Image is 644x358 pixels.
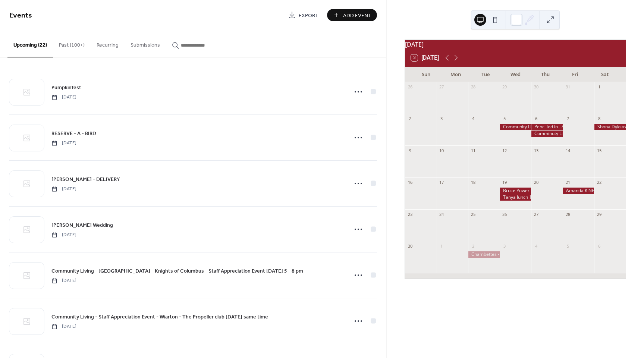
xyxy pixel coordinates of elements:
div: 30 [533,84,539,90]
div: 9 [407,148,413,153]
div: Community Living Spaghetti Social Owen Sound [500,124,531,130]
span: Events [9,8,32,23]
div: 4 [470,116,476,122]
div: 17 [439,180,444,185]
a: Pumpkinfest [51,83,81,92]
div: 2 [470,243,476,249]
button: Add Event [327,9,377,21]
div: 23 [407,211,413,217]
div: Tanya lunch 150 guests Port Elgin Plex [500,194,531,201]
button: 3[DATE] [408,53,442,63]
div: 1 [439,243,444,249]
div: 22 [596,180,602,185]
div: 10 [439,148,444,153]
span: [DATE] [51,94,76,101]
span: Community Living - Staff Appreciation Event - Wiarton - The Propeller club [DATE] same time [51,313,268,321]
div: Sat [590,67,620,82]
div: 11 [470,148,476,153]
span: [DATE] [51,323,76,330]
div: 8 [596,116,602,122]
div: 6 [533,116,539,122]
div: Comminuty Living Spaghetti Social- Wiarton [531,131,563,137]
div: 3 [502,243,508,249]
div: 19 [502,180,508,185]
span: Pumpkinfest [51,84,81,92]
a: [PERSON_NAME] Wedding [51,221,113,229]
div: 13 [533,148,539,153]
div: 30 [407,243,413,249]
div: [DATE] [405,40,626,49]
div: 26 [502,211,508,217]
button: Upcoming (22) [7,30,53,57]
div: 18 [470,180,476,185]
a: Community Living - [GEOGRAPHIC_DATA] - Knights of Columbus - Staff Appreciation Event [DATE] 5 - ... [51,267,303,275]
div: Sun [411,67,441,82]
div: 12 [502,148,508,153]
a: [PERSON_NAME] - DELIVERY [51,175,120,183]
span: [DATE] [51,140,76,147]
div: Shona Dykstra - youth fundraiser [594,124,626,130]
span: [PERSON_NAME] - DELIVERY [51,176,120,183]
div: Fri [560,67,590,82]
span: Export [299,12,318,19]
button: Submissions [125,30,166,57]
div: 28 [470,84,476,90]
div: Amanda KINETRICS Staff Christmas 250 guests kincardine pavillon [563,188,594,194]
span: RESERVE - A - BIRD [51,130,96,138]
div: 3 [439,116,444,122]
div: Thu [530,67,560,82]
span: [DATE] [51,232,76,238]
div: 1 [596,84,602,90]
div: 20 [533,180,539,185]
a: Export [283,9,324,21]
div: 25 [470,211,476,217]
div: Wed [500,67,530,82]
div: 6 [596,243,602,249]
div: 26 [407,84,413,90]
div: 16 [407,180,413,185]
div: 15 [596,148,602,153]
div: Mon [441,67,471,82]
div: 29 [596,211,602,217]
div: 4 [533,243,539,249]
div: Chambettes - Southampton Legion - 80 guests [468,251,500,258]
span: [PERSON_NAME] Wedding [51,222,113,229]
div: 31 [565,84,571,90]
div: Pencilled in - Amanda Kinetrics - Lunch [531,124,563,130]
div: Tue [471,67,500,82]
div: 5 [565,243,571,249]
a: Community Living - Staff Appreciation Event - Wiarton - The Propeller club [DATE] same time [51,313,268,321]
div: Bruce Power Pension Association [500,188,531,194]
div: 21 [565,180,571,185]
div: 27 [439,84,444,90]
span: [DATE] [51,186,76,192]
div: 27 [533,211,539,217]
button: Recurring [91,30,125,57]
div: 2 [407,116,413,122]
div: 7 [565,116,571,122]
div: 24 [439,211,444,217]
a: RESERVE - A - BIRD [51,129,96,138]
span: [DATE] [51,277,76,284]
span: Add Event [343,12,371,19]
div: 5 [502,116,508,122]
div: 14 [565,148,571,153]
div: 28 [565,211,571,217]
div: 29 [502,84,508,90]
button: Past (100+) [53,30,91,57]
